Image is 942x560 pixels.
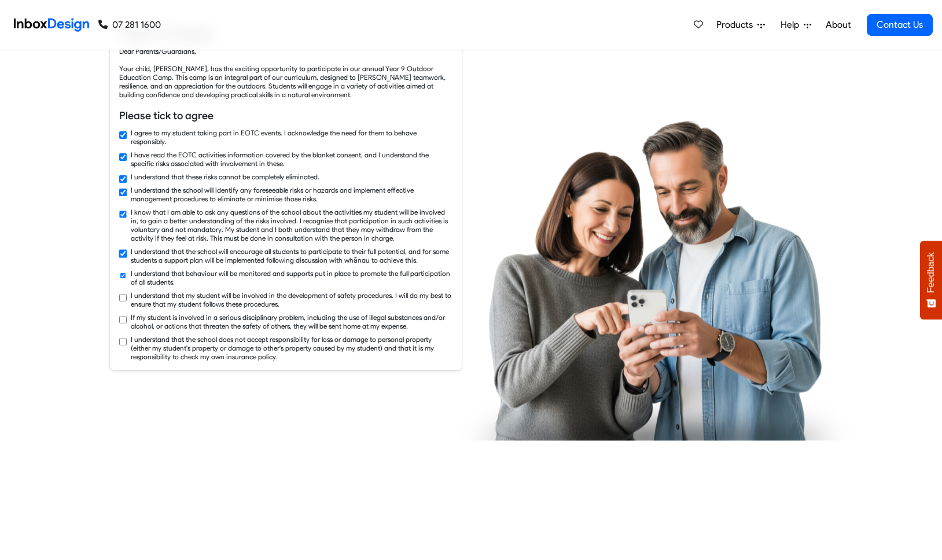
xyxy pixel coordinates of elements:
a: About [822,13,854,36]
label: I understand that the school will encourage all students to participate to their full potential, ... [131,247,452,264]
span: Feedback [926,252,936,293]
label: I know that I am able to ask any questions of the school about the activities my student will be ... [131,208,452,242]
label: If my student is involved in a serious disciplinary problem, including the use of illegal substan... [131,313,452,330]
label: I understand that these risks cannot be completely eliminated. [131,172,319,181]
label: I understand that my student will be involved in the development of safety procedures. I will do ... [131,291,452,308]
img: parents_using_phone.png [458,120,855,440]
label: I understand the school will identify any foreseeable risks or hazards and implement effective ma... [131,186,452,203]
a: Products [712,13,770,36]
a: Help [776,13,816,36]
label: I understand that behaviour will be monitored and supports put in place to promote the full parti... [131,269,452,286]
div: Dear Parents/Guardians, Your child, [PERSON_NAME], has the exciting opportunity to participate in... [119,47,452,99]
a: 07 281 1600 [98,18,161,32]
button: Feedback - Show survey [920,241,942,319]
span: Help [781,18,804,32]
a: Contact Us [867,14,933,36]
label: I understand that the school does not accept responsibility for loss or damage to personal proper... [131,335,452,361]
h6: Please tick to agree [119,108,452,123]
label: I agree to my student taking part in EOTC events. I acknowledge the need for them to behave respo... [131,128,452,146]
label: I have read the EOTC activities information covered by the blanket consent, and I understand the ... [131,150,452,168]
span: Products [716,18,757,32]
